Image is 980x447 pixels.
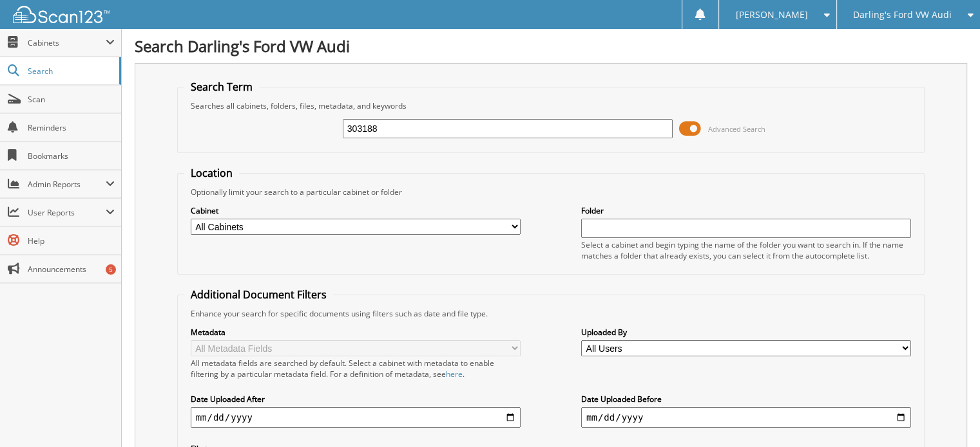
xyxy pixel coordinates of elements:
[28,66,113,77] span: Search
[581,394,911,405] label: Date Uploaded Before
[28,37,106,48] span: Cabinets
[184,308,918,319] div: Enhance your search for specific documents using filters such as date and file type.
[184,100,918,111] div: Searches all cabinets, folders, files, metadata, and keywords
[28,151,115,161] span: Bookmarks
[581,327,911,338] label: Uploaded By
[191,358,521,379] div: All metadata fields are searched by default. Select a cabinet with metadata to enable filtering b...
[28,94,115,105] span: Scan
[28,235,115,246] span: Help
[581,239,911,261] div: Select a cabinet and begin typing the name of the folder you want to search in. If the name match...
[446,369,463,379] a: here
[853,11,952,19] span: Darling's Ford VW Audi
[135,35,967,57] h1: Search Darling's Ford VW Audi
[28,122,115,133] span: Reminders
[191,394,521,405] label: Date Uploaded After
[191,327,521,338] label: Metadata
[106,264,116,275] div: 5
[28,207,106,218] span: User Reports
[13,6,110,23] img: scan123-logo-white.svg
[191,407,521,428] input: start
[184,287,333,302] legend: Additional Document Filters
[184,80,259,94] legend: Search Term
[184,166,239,180] legend: Location
[28,264,115,275] span: Announcements
[581,205,911,216] label: Folder
[184,187,918,197] div: Optionally limit your search to a particular cabinet or folder
[191,205,521,216] label: Cabinet
[735,11,807,19] span: [PERSON_NAME]
[28,179,106,190] span: Admin Reports
[708,124,765,134] span: Advanced Search
[581,407,911,428] input: end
